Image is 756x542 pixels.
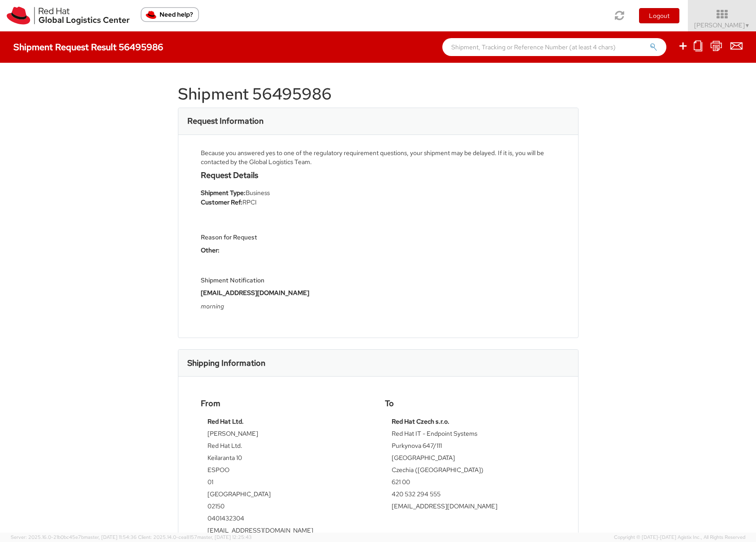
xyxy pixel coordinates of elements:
[385,399,556,408] h4: To
[392,477,549,490] td: 621 00
[442,38,666,56] input: Shipment, Tracking or Reference Number (at least 4 chars)
[201,234,372,241] h5: Reason for Request
[207,429,365,441] td: [PERSON_NAME]
[207,417,244,425] strong: Red Hat Ltd.
[207,526,365,538] td: [EMAIL_ADDRESS][DOMAIN_NAME]
[138,534,252,540] span: Client: 2025.14.0-cea8157
[392,417,449,425] strong: Red Hat Czech s.r.o.
[201,302,224,310] i: morning
[392,502,549,514] td: [EMAIL_ADDRESS][DOMAIN_NAME]
[392,429,549,441] td: Red Hat IT - Endpoint Systems
[201,148,556,166] div: Because you answered yes to one of the regulatory requirement questions, your shipment may be del...
[745,22,750,29] span: ▼
[201,277,372,284] h5: Shipment Notification
[694,21,750,29] span: [PERSON_NAME]
[392,465,549,477] td: Czechia ([GEOGRAPHIC_DATA])
[639,8,679,23] button: Logout
[187,359,265,368] h3: Shipping Information
[392,453,549,465] td: [GEOGRAPHIC_DATA]
[207,465,365,477] td: ESPOO
[201,399,372,408] h4: From
[207,441,365,453] td: Red Hat Ltd.
[614,534,745,541] span: Copyright © [DATE]-[DATE] Agistix Inc., All Rights Reserved
[7,7,130,25] img: rh-logistics-00dfa346123c4ec078e1.svg
[178,85,579,103] h1: Shipment 56495986
[201,189,246,197] strong: Shipment Type:
[207,490,365,502] td: [GEOGRAPHIC_DATA]
[197,534,252,540] span: master, [DATE] 12:25:43
[392,490,549,502] td: 420 532 294 555
[207,453,365,465] td: Keilaranta 10
[84,534,137,540] span: master, [DATE] 11:54:36
[207,514,365,526] td: 0401432304
[201,171,372,180] h4: Request Details
[207,502,365,514] td: 02150
[201,246,220,254] strong: Other:
[201,289,309,297] strong: [EMAIL_ADDRESS][DOMAIN_NAME]
[187,117,264,126] h3: Request Information
[201,188,372,198] li: Business
[11,534,137,540] span: Server: 2025.16.0-21b0bc45e7b
[201,198,372,207] li: RPCI
[207,477,365,490] td: 01
[13,42,163,52] h4: Shipment Request Result 56495986
[201,198,242,206] strong: Customer Ref:
[141,7,199,22] button: Need help?
[392,441,549,453] td: Purkynova 647/111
